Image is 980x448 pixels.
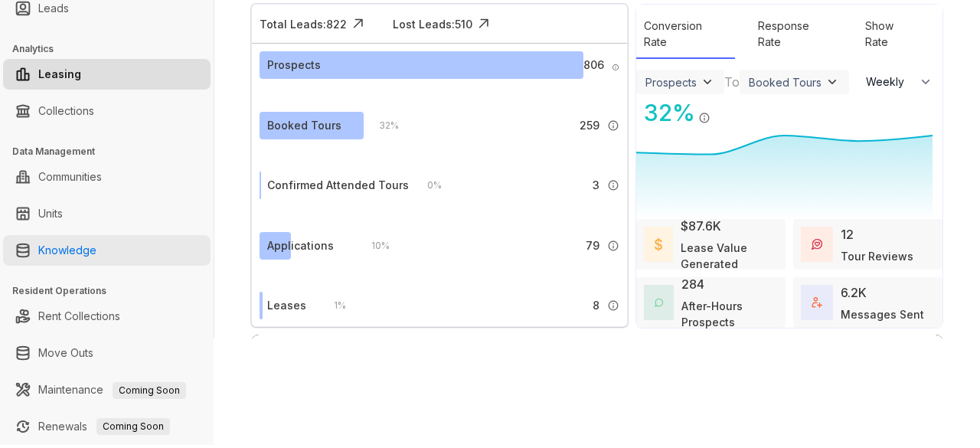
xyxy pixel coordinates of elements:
li: Units [3,198,211,229]
a: RenewalsComing Soon [38,411,170,442]
a: Communities [38,162,102,192]
div: 0 % [412,177,442,194]
div: Conversion Rate [636,10,735,59]
span: Coming Soon [96,418,170,435]
h3: Data Management [12,145,214,159]
div: 32 % [636,96,695,130]
div: Booked Tours [749,76,822,89]
div: Booked Tours [267,117,341,134]
span: Weekly [866,74,913,90]
div: 284 [681,275,704,293]
img: TotalFum [812,297,822,308]
li: Maintenance [3,374,211,405]
div: Leases [267,297,306,314]
div: Prospects [645,76,697,89]
div: Show Rate [857,10,927,59]
div: Lease Value Generated [681,240,777,272]
div: $87.6K [681,217,721,235]
a: Units [38,198,63,229]
div: 10 % [356,237,390,254]
img: ViewFilterArrow [700,74,715,90]
h3: Resident Operations [12,284,214,298]
img: Click Icon [710,98,733,121]
li: Communities [3,162,211,192]
span: Coming Soon [113,382,186,399]
img: LeaseValue [655,237,663,251]
li: Collections [3,96,211,126]
div: Confirmed Attended Tours [267,177,409,194]
div: Tour Reviews [841,248,913,264]
img: Info [607,299,619,312]
h3: Analytics [12,42,214,56]
div: Applications [267,237,334,254]
img: Click Icon [472,12,495,35]
div: 32 % [364,117,399,134]
a: Knowledge [38,235,96,266]
span: 79 [586,237,599,254]
img: TourReviews [812,239,822,250]
span: 806 [583,57,604,74]
div: Response Rate [750,10,842,59]
div: After-Hours Prospects [681,298,778,330]
div: 12 [841,225,854,244]
img: Info [607,119,619,132]
img: Info [612,64,619,71]
li: Move Outs [3,338,211,368]
span: 8 [593,297,599,314]
span: 3 [593,177,599,194]
li: Renewals [3,411,211,442]
img: Info [698,112,710,124]
a: Leasing [38,59,81,90]
li: Rent Collections [3,301,211,332]
span: 259 [580,117,599,134]
div: Lost Leads: 510 [393,16,472,32]
div: Prospects [267,57,321,74]
li: Leasing [3,59,211,90]
img: Info [607,179,619,191]
img: ViewFilterArrow [825,74,840,90]
img: Click Icon [347,12,370,35]
a: Move Outs [38,338,93,368]
a: Collections [38,96,94,126]
div: Messages Sent [841,306,924,322]
li: Knowledge [3,235,211,266]
img: Info [607,240,619,252]
div: Total Leads: 822 [260,16,347,32]
img: AfterHoursConversations [655,298,663,307]
a: Rent Collections [38,301,120,332]
button: Weekly [857,68,942,96]
div: 6.2K [841,283,867,302]
div: To [724,73,740,91]
div: 1 % [318,297,346,314]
